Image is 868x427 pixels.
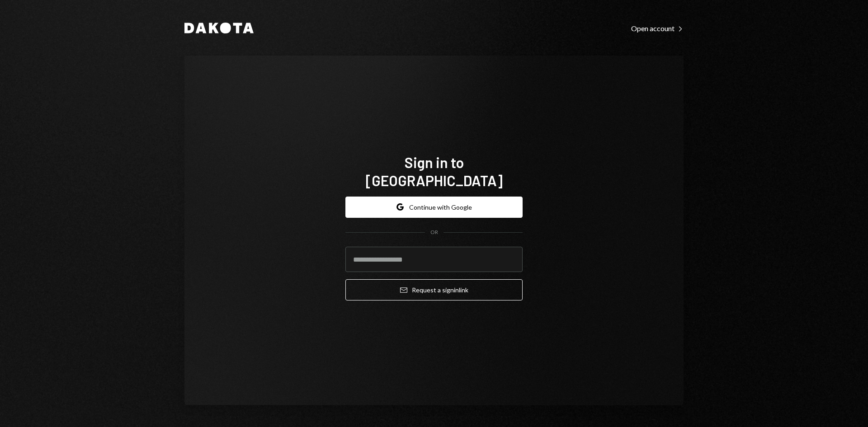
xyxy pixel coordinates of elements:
a: Open account [631,23,684,33]
div: Open account [631,24,684,33]
button: Request a signinlink [345,279,523,300]
h1: Sign in to [GEOGRAPHIC_DATA] [345,153,523,189]
button: Continue with Google [345,197,523,218]
div: OR [430,229,438,236]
